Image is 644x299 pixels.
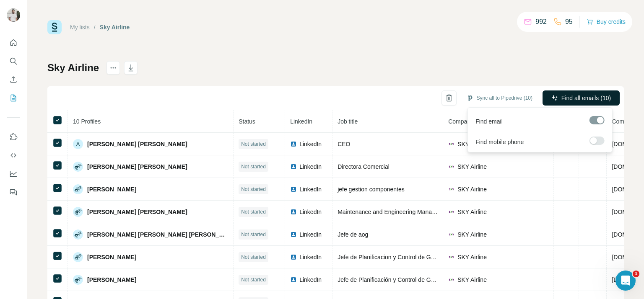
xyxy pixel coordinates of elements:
span: SKY Airline [457,185,487,193]
button: Quick start [7,35,20,50]
span: LinkedIn [299,162,322,171]
span: Not started [241,163,266,170]
img: Avatar [73,229,83,240]
span: Not started [241,140,266,148]
img: Avatar [73,184,83,194]
span: SKY Airline [457,208,487,216]
iframe: Intercom live chat [615,271,636,291]
span: [PERSON_NAME] [87,276,136,284]
span: LinkedIn [299,208,322,216]
h1: Sky Airline [47,61,99,75]
span: LinkedIn [299,185,322,193]
button: Use Surfe on LinkedIn [7,129,20,144]
a: My lists [70,24,90,31]
span: Not started [241,276,266,284]
div: Sky Airline [100,23,130,31]
span: [PERSON_NAME] [87,185,136,193]
button: Search [7,54,20,69]
span: Status [239,118,255,125]
img: LinkedIn logo [290,209,297,215]
span: Jefe de aog [338,231,368,238]
img: LinkedIn logo [290,231,297,238]
img: LinkedIn logo [290,276,297,283]
span: Jefe de Planificación y Control de Gestión [338,276,447,283]
span: Directora Comercial [338,163,390,170]
img: company-logo [448,276,455,283]
span: Find mobile phone [475,138,524,146]
p: 95 [565,17,573,27]
img: LinkedIn logo [290,141,297,147]
img: LinkedIn logo [290,254,297,260]
span: SKY Airline [457,140,487,148]
span: SKY Airline [457,253,487,261]
button: Sync all to Pipedrive (10) [461,92,538,104]
span: [PERSON_NAME] [PERSON_NAME] [87,162,187,171]
img: Avatar [73,275,83,285]
span: LinkedIn [299,140,322,148]
span: Not started [241,208,266,216]
span: Jefe de Planificacion y Control de Gestion Corporativo [338,254,478,260]
span: [PERSON_NAME] [87,253,136,261]
span: CEO [338,141,350,147]
span: LinkedIn [299,253,322,261]
img: Avatar [73,162,83,172]
img: LinkedIn logo [290,163,297,170]
button: Use Surfe API [7,148,20,163]
img: Avatar [73,252,83,262]
img: company-logo [448,231,455,238]
p: 992 [535,17,547,27]
span: Not started [241,253,266,261]
div: A [73,139,83,149]
img: Avatar [73,207,83,217]
span: [PERSON_NAME] [PERSON_NAME] [87,208,187,216]
img: company-logo [448,254,455,260]
span: SKY Airline [457,230,487,239]
button: Feedback [7,185,20,200]
span: [PERSON_NAME] [PERSON_NAME] [87,140,187,148]
span: Not started [241,231,266,238]
button: Enrich CSV [7,72,20,87]
img: Avatar [7,8,20,22]
span: Job title [338,118,358,125]
img: company-logo [448,163,455,170]
button: Buy credits [587,16,626,28]
img: LinkedIn logo [290,186,297,193]
span: Company [448,118,473,125]
button: actions [106,61,120,75]
span: 1 [633,271,639,277]
span: Find email [475,117,503,126]
span: LinkedIn [299,230,322,239]
li: / [94,23,96,31]
span: jefe gestion componentes [338,186,405,193]
img: company-logo [448,186,455,193]
button: Dashboard [7,166,20,181]
span: Not started [241,186,266,193]
button: Find all emails (10) [543,90,620,106]
span: LinkedIn [299,276,322,284]
span: [PERSON_NAME] [PERSON_NAME] [PERSON_NAME] [87,230,228,239]
span: LinkedIn [290,118,312,125]
span: 10 Profiles [73,118,101,125]
span: SKY Airline [457,162,487,171]
span: SKY Airline [457,276,487,284]
img: company-logo [448,209,455,215]
button: My lists [7,90,20,106]
img: Surfe Logo [47,20,62,34]
img: company-logo [448,141,455,147]
span: Find all emails (10) [561,94,611,102]
span: Maintenance and Engineering Manager [338,209,440,215]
